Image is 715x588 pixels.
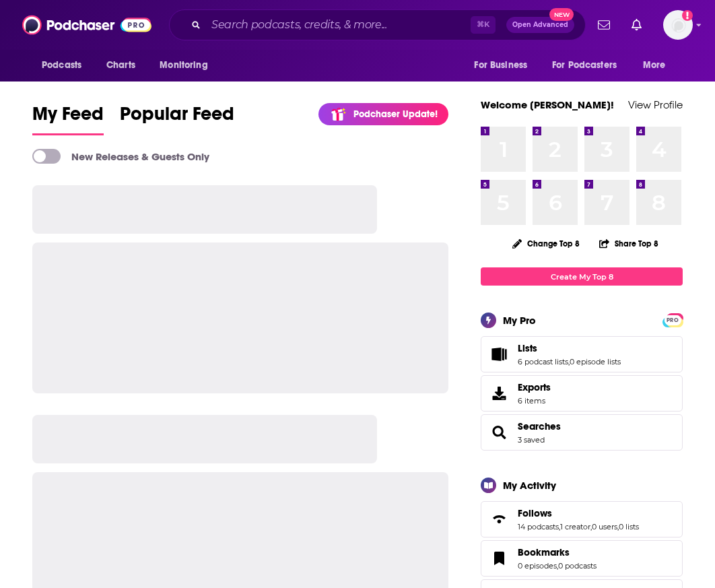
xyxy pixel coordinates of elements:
[481,375,683,412] a: Exports
[682,10,693,21] svg: Add a profile image
[643,56,666,75] span: More
[465,53,544,78] button: open menu
[590,522,592,531] span: ,
[552,56,617,75] span: For Podcasters
[663,10,693,40] img: User Profile
[617,522,619,531] span: ,
[485,384,512,403] span: Exports
[543,53,636,78] button: open menu
[549,8,574,21] span: New
[481,540,683,577] span: Bookmarks
[560,522,590,531] a: 1 creator
[663,10,693,40] button: Show profile menu
[665,315,681,325] span: PRO
[518,357,568,366] a: 6 podcast lists
[474,56,527,75] span: For Business
[568,357,570,366] span: ,
[518,381,551,393] span: Exports
[518,546,570,558] span: Bookmarks
[485,345,512,364] a: Lists
[518,342,537,354] span: Lists
[628,98,683,111] a: View Profile
[518,342,621,354] a: Lists
[106,56,135,75] span: Charts
[592,13,615,36] a: Show notifications dropdown
[504,235,588,252] button: Change Top 8
[150,53,225,78] button: open menu
[481,267,683,286] a: Create My Top 8
[32,102,104,133] span: My Feed
[503,479,556,492] div: My Activity
[353,108,438,120] p: Podchaser Update!
[599,230,659,257] button: Share Top 8
[485,549,512,568] a: Bookmarks
[518,507,639,519] a: Follows
[32,102,104,135] a: My Feed
[169,9,586,40] div: Search podcasts, credits, & more...
[485,423,512,442] a: Searches
[512,22,568,28] span: Open Advanced
[518,522,559,531] a: 14 podcasts
[481,98,614,111] a: Welcome [PERSON_NAME]!
[518,546,597,558] a: Bookmarks
[506,17,574,33] button: Open AdvancedNew
[518,561,557,570] a: 0 episodes
[32,53,99,78] button: open menu
[518,435,545,445] a: 3 saved
[592,522,617,531] a: 0 users
[120,102,234,135] a: Popular Feed
[619,522,639,531] a: 0 lists
[22,12,151,38] img: Podchaser - Follow, Share and Rate Podcasts
[98,53,143,78] a: Charts
[570,357,621,366] a: 0 episode lists
[518,420,561,432] a: Searches
[626,13,647,36] a: Show notifications dropdown
[518,507,552,519] span: Follows
[42,56,81,75] span: Podcasts
[634,53,683,78] button: open menu
[485,510,512,529] a: Follows
[559,522,560,531] span: ,
[32,149,209,164] a: New Releases & Guests Only
[471,16,496,34] span: ⌘ K
[206,14,471,36] input: Search podcasts, credits, & more...
[558,561,597,570] a: 0 podcasts
[120,102,234,133] span: Popular Feed
[481,336,683,372] span: Lists
[665,315,681,325] a: PRO
[518,396,551,405] span: 6 items
[663,10,693,40] span: Logged in as paige.thornton
[503,314,536,327] div: My Pro
[481,501,683,537] span: Follows
[160,56,207,75] span: Monitoring
[557,561,558,570] span: ,
[481,414,683,451] span: Searches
